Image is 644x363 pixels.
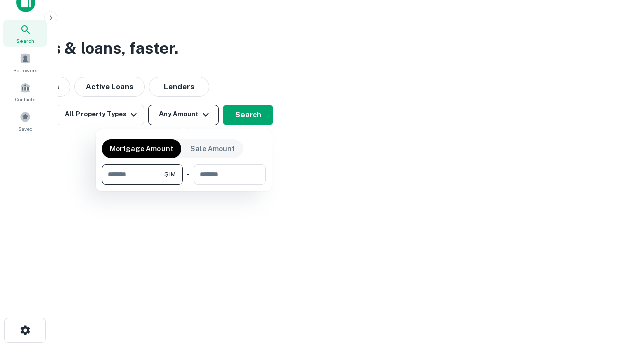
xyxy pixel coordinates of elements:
[594,282,644,331] iframe: Chat Widget
[187,164,190,185] div: -
[164,170,176,179] span: $1M
[190,143,235,154] p: Sale Amount
[110,143,173,154] p: Mortgage Amount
